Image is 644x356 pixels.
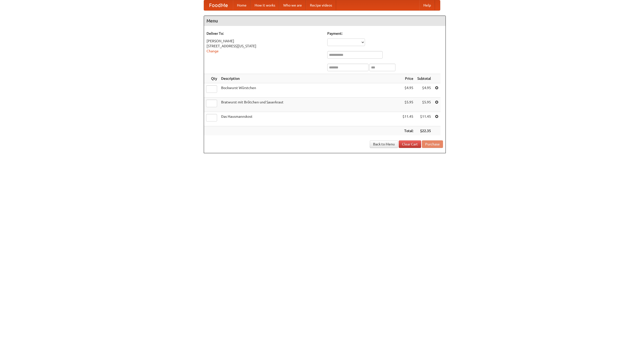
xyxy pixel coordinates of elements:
[219,74,400,83] th: Description
[419,0,435,10] a: Help
[207,31,322,36] h5: Deliver To:
[400,83,415,98] td: $4.95
[415,83,433,98] td: $4.95
[204,0,233,10] a: FoodMe
[422,140,443,148] button: Purchase
[399,140,421,148] a: Clear Cart
[306,0,336,10] a: Recipe videos
[219,98,400,112] td: Bratwurst mit Brötchen und Sauerkraut
[219,112,400,126] td: Das Hausmannskost
[219,83,400,98] td: Bockwurst Würstchen
[207,44,322,49] div: [STREET_ADDRESS][US_STATE]
[400,112,415,126] td: $11.45
[415,98,433,112] td: $5.95
[204,16,446,26] h4: Menu
[233,0,251,10] a: Home
[415,126,433,136] th: $22.35
[207,49,219,53] a: Change
[400,126,415,136] th: Total:
[251,0,279,10] a: How it works
[415,74,433,83] th: Subtotal
[204,74,219,83] th: Qty
[415,112,433,126] td: $11.45
[327,31,443,36] h5: Payment:
[207,38,322,44] div: [PERSON_NAME]
[400,98,415,112] td: $5.95
[370,140,398,148] a: Back to Menu
[279,0,306,10] a: Who we are
[400,74,415,83] th: Price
